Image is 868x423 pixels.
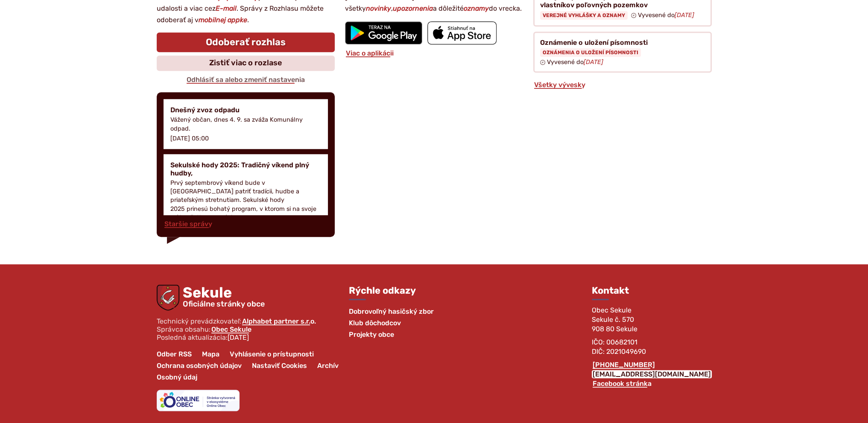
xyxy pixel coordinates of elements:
[157,55,335,71] a: Zistiť viac o rozlase
[157,285,180,310] img: Prejsť na domovskú stránku
[241,317,317,325] a: Alphabet partner s.r.o.
[592,338,712,357] p: IČO: 00682101 DIČ: 2021049690
[349,317,401,329] a: Klub dôchodcov
[164,220,213,228] a: Staršie správy
[349,285,434,299] h3: Rýchle odkazy
[210,325,252,333] a: Obec Sekule
[164,99,328,149] a: Dnešný zvoz odpadu Vážený občan, dnes 4. 9. sa zváža Komunálny odpad. [DATE] 05:00
[152,348,197,360] a: Odber RSS
[157,32,335,52] a: Odoberať rozhlas
[349,306,434,317] a: Dobrovoľný hasičský zbor
[345,49,395,57] a: Viac o aplikácii
[427,21,497,44] img: Prejsť na mobilnú aplikáciu Sekule v App Store
[228,333,249,341] span: [DATE]
[592,361,656,369] a: [PHONE_NUMBER]
[366,4,391,12] strong: novinky
[592,379,652,388] a: Facebook stránka
[349,329,394,340] a: Projekty obce
[592,306,637,333] span: Obec Sekule Sekule č. 570 908 80 Sekule
[592,370,712,378] a: [EMAIL_ADDRESS][DOMAIN_NAME]
[157,317,349,342] p: Technický prevádzkovateľ: Správca obsahu: Posledná aktualizácia:
[170,179,321,222] p: Prvý septembrový víkend bude v [GEOGRAPHIC_DATA] patriť tradícii, hudbe a priateľským stretnutiam...
[533,32,711,73] a: Oznámenie o uložení písomnosti Oznámenia o uložení písomnosti Vyvesené do[DATE]
[464,4,489,12] strong: oznamy
[312,360,344,371] a: Archív
[533,81,586,89] a: Všetky vývesky
[186,76,306,84] a: Odhlásiť sa alebo zmeniť nastavenia
[179,286,265,308] span: Sekule
[247,360,312,371] a: Nastaviť Cookies
[157,390,240,411] img: Projekt Online Obec
[164,154,328,238] a: Sekulské hody 2025: Tradičný víkend plný hudby, Prvý septembrový víkend bude v [GEOGRAPHIC_DATA] ...
[152,371,202,383] a: Osobný údaj
[170,106,321,114] h4: Dnešný zvoz odpadu
[393,4,433,12] strong: upozornenia
[225,348,319,360] a: Vyhlásenie o prístupnosti
[197,348,225,360] a: Mapa
[170,135,209,142] p: [DATE] 05:00
[157,285,349,310] a: Logo Sekule, prejsť na domovskú stránku.
[345,21,422,44] img: Prejsť na mobilnú aplikáciu Sekule v službe Google Play
[216,4,237,12] strong: E-mail
[199,16,247,24] strong: mobilnej appke
[592,285,712,299] h3: Kontakt
[170,161,321,177] h4: Sekulské hody 2025: Tradičný víkend plný hudby,
[170,116,321,133] p: Vážený občan, dnes 4. 9. sa zváža Komunálny odpad.
[152,360,247,371] a: Ochrana osobných údajov
[183,300,265,308] span: Oficiálne stránky obce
